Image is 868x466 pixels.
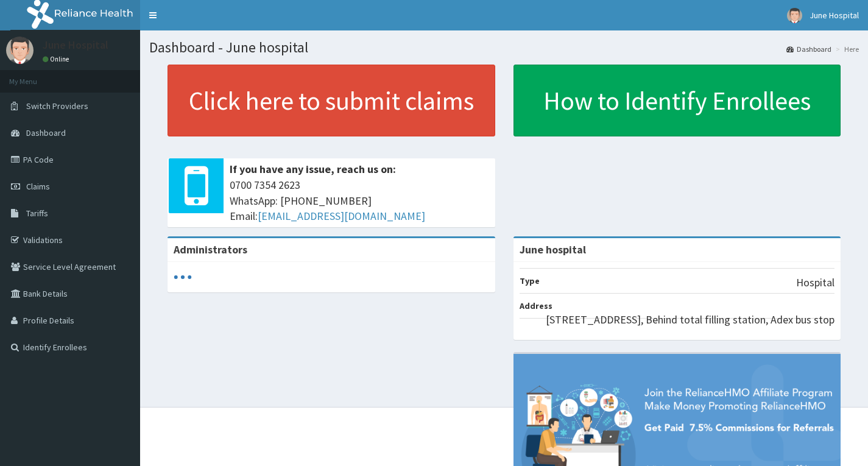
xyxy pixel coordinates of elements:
a: Dashboard [786,44,831,54]
a: Click here to submit claims [168,65,495,136]
h1: Dashboard - June hospital [149,40,859,55]
img: User Image [6,37,34,64]
a: Online [43,55,72,63]
strong: June hospital [520,242,586,256]
span: June Hospital [810,10,859,21]
span: Switch Providers [26,101,88,111]
p: Hospital [796,275,834,291]
p: June Hospital [43,40,108,51]
a: How to Identify Enrollees [513,65,841,136]
span: Tariffs [26,208,48,219]
b: Type [520,275,540,286]
li: Here [833,44,859,54]
span: Claims [26,181,50,192]
svg: audio-loading [174,268,192,286]
span: Dashboard [26,127,66,138]
p: [STREET_ADDRESS], Behind total filling station, Adex bus stop [546,312,834,328]
b: Administrators [174,242,247,256]
span: 0700 7354 2623 WhatsApp: [PHONE_NUMBER] Email: [230,177,489,224]
b: Address [520,300,552,311]
img: User Image [787,8,802,23]
a: [EMAIL_ADDRESS][DOMAIN_NAME] [258,209,425,223]
b: If you have any issue, reach us on: [230,162,396,176]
